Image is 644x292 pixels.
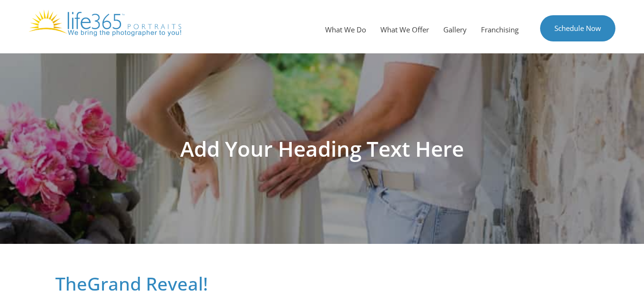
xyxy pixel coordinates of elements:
[29,10,181,36] img: Life365
[373,15,436,44] a: What We Offer
[436,15,474,44] a: Gallery
[318,15,373,44] a: What We Do
[55,138,589,159] h1: Add Your Heading Text Here
[540,15,615,41] a: Schedule Now
[474,15,526,44] a: Franchising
